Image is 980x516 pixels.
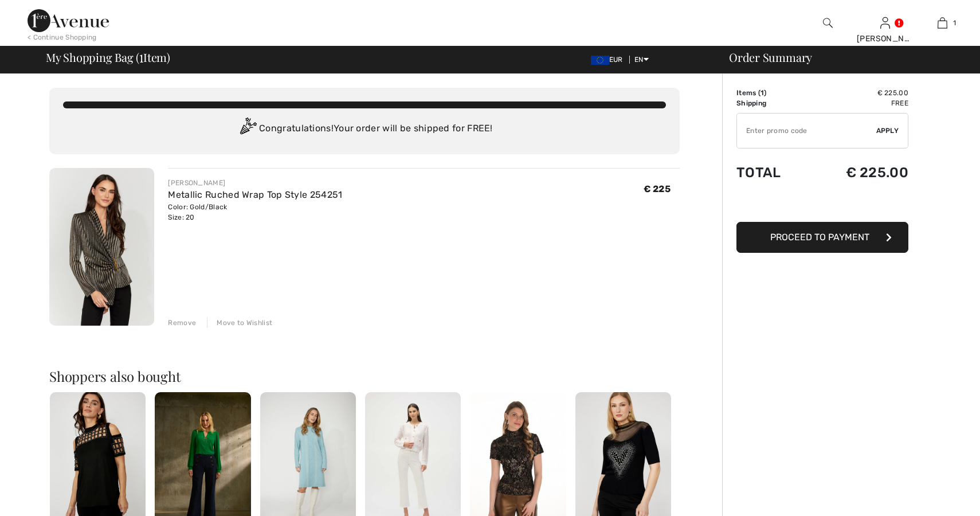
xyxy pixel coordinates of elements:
[207,318,272,328] div: Move to Wishlist
[857,33,913,45] div: [PERSON_NAME]
[761,89,764,97] span: 1
[736,222,908,253] button: Proceed to Payment
[914,16,970,30] a: 1
[591,56,609,65] img: Euro
[736,192,908,218] iframe: PayPal
[139,49,143,64] span: 1
[28,9,109,32] img: 1ère Avenue
[807,153,908,192] td: € 225.00
[736,153,807,192] td: Total
[591,56,628,64] span: EUR
[715,52,973,63] div: Order Summary
[953,18,956,28] span: 1
[905,482,969,510] iframe: Opens a widget where you can chat to one of our agents
[49,168,154,326] img: Metallic Ruched Wrap Top Style 254251
[168,189,342,200] a: Metallic Ruched Wrap Top Style 254251
[236,118,259,140] img: Congratulation2.svg
[737,114,876,148] input: Promo code
[876,126,899,136] span: Apply
[736,88,807,98] td: Items ( )
[28,32,97,42] div: < Continue Shopping
[49,369,680,383] h2: Shoppers also bought
[46,52,170,63] span: My Shopping Bag ( Item)
[823,16,833,30] img: search the website
[807,98,908,108] td: Free
[63,118,666,140] div: Congratulations! Your order will be shipped for FREE!
[644,183,671,194] span: € 225
[634,56,649,64] span: EN
[736,98,807,108] td: Shipping
[168,202,342,222] div: Color: Gold/Black Size: 20
[880,17,890,28] a: Sign In
[168,178,342,188] div: [PERSON_NAME]
[938,16,947,30] img: My Bag
[807,88,908,98] td: € 225.00
[770,232,869,243] span: Proceed to Payment
[880,16,890,30] img: My Info
[168,318,196,328] div: Remove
